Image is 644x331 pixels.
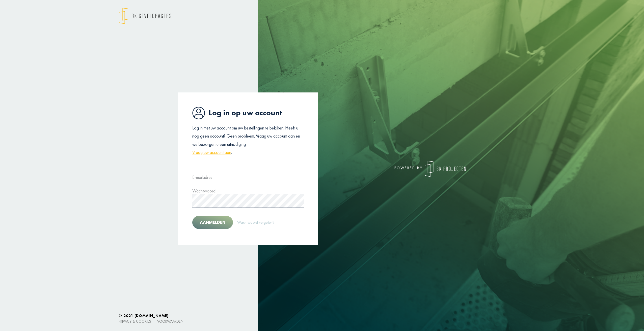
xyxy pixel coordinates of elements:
[192,216,233,229] button: Aanmelden
[119,319,151,324] a: Privacy & cookies
[192,124,304,157] p: Log in met uw account om uw bestellingen te bekijken. Heeft u nog geen account? Geen probleem. Vr...
[192,148,231,156] a: Vraag uw account aan
[425,161,466,177] img: logo
[237,219,275,226] a: Wachtwoord vergeten?
[192,187,216,195] label: Wachtwoord
[326,161,466,177] div: powered by
[192,107,304,119] h1: Log in op uw account
[119,313,525,318] h6: © 2021 [DOMAIN_NAME]
[157,319,183,324] a: Voorwaarden
[192,107,205,119] img: icon
[119,8,171,24] img: logo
